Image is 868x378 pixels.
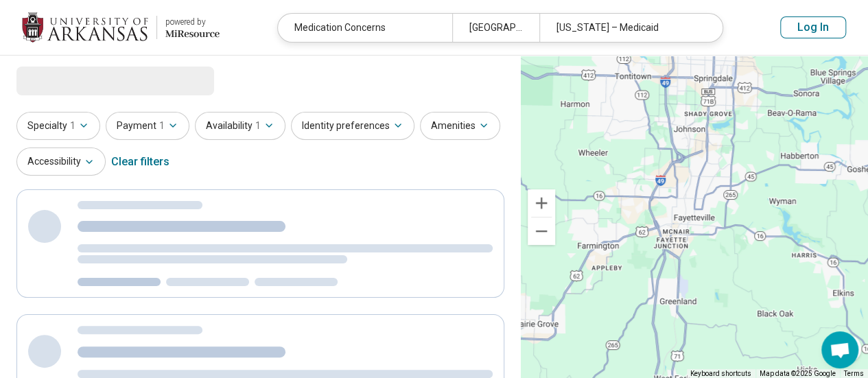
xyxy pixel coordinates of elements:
[528,217,555,245] button: Zoom out
[821,331,858,368] div: Open chat
[278,14,452,42] div: Medication Concerns
[539,14,714,42] div: [US_STATE] – Medicaid
[420,112,500,140] button: Amenities
[195,112,285,140] button: Availability1
[159,119,165,133] span: 1
[70,119,75,133] span: 1
[16,67,132,94] span: Loading...
[22,11,148,44] img: University of Arkansas
[165,16,220,28] div: powered by
[780,16,846,38] button: Log In
[106,112,189,140] button: Payment1
[255,119,261,133] span: 1
[16,147,106,176] button: Accessibility
[291,112,414,140] button: Identity preferences
[16,112,100,140] button: Specialty1
[111,145,169,178] div: Clear filters
[760,370,836,377] span: Map data ©2025 Google
[528,189,555,217] button: Zoom in
[844,370,864,377] a: Terms (opens in new tab)
[22,11,220,44] a: University of Arkansaspowered by
[452,14,539,42] div: [GEOGRAPHIC_DATA], [GEOGRAPHIC_DATA]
